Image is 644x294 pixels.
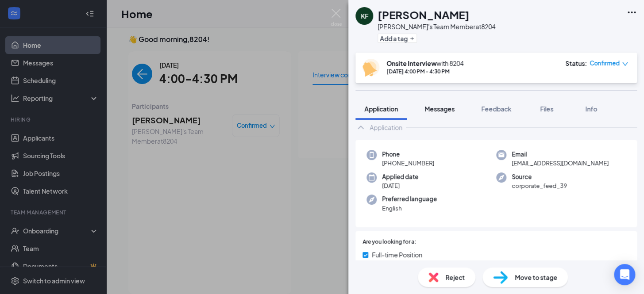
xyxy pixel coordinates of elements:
[382,181,418,190] span: [DATE]
[355,122,366,133] svg: ChevronUp
[622,61,628,67] span: down
[481,105,511,113] span: Feedback
[362,238,416,246] span: Are you looking for a:
[364,105,398,113] span: Application
[565,59,587,68] div: Status :
[378,22,495,31] div: [PERSON_NAME]'s Team Member at 8204
[590,59,620,68] span: Confirmed
[382,195,437,203] span: Preferred language
[382,159,434,168] span: [PHONE_NUMBER]
[361,11,368,20] div: KF
[614,264,635,285] div: Open Intercom Messenger
[382,150,434,159] span: Phone
[372,250,422,260] span: Full-time Position
[512,172,567,181] span: Source
[386,59,463,68] div: with 8204
[409,36,415,41] svg: Plus
[512,159,609,168] span: [EMAIL_ADDRESS][DOMAIN_NAME]
[382,204,437,213] span: English
[626,7,637,18] svg: Ellipses
[512,181,567,190] span: corporate_feed_39
[585,105,597,113] span: Info
[515,272,557,282] span: Move to stage
[382,172,418,181] span: Applied date
[386,68,463,75] div: [DATE] 4:00 PM - 4:30 PM
[370,123,402,132] div: Application
[540,105,553,113] span: Files
[386,59,436,67] b: Onsite Interview
[512,150,609,159] span: Email
[424,105,455,113] span: Messages
[445,272,465,282] span: Reject
[378,34,417,43] button: PlusAdd a tag
[378,7,469,22] h1: [PERSON_NAME]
